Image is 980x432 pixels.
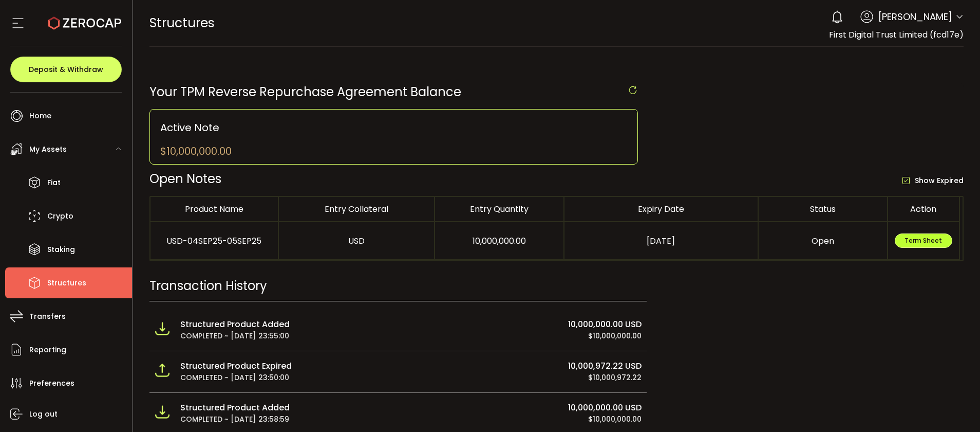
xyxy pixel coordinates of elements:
[759,203,887,215] div: Status
[47,242,75,257] span: Staking
[564,203,758,215] div: Expiry Date
[29,309,66,324] span: Transfers
[904,236,942,245] span: Term Sheet
[155,363,170,378] img: Q94D8mCNBQ+Wv6CQAAAABJRU5ErkJggg==
[416,360,642,372] div: 10,000,972.22 USD
[29,66,103,73] span: Deposit & Withdraw
[180,330,406,342] div: COMPLETED ~ [DATE] 23:55:00
[435,235,563,247] div: 10,000,000.00
[895,233,952,248] button: Term Sheet
[910,176,964,186] span: Show Expired
[155,321,170,336] img: wO9AutQrY3kVAAAAABJRU5ErkJggg==
[149,277,647,301] div: Transaction History
[160,120,627,135] div: Active Note
[416,413,642,425] div: $10,000,000.00
[829,29,964,41] span: First Digital Trust Limited (fcd17e)
[29,142,67,157] span: My Assets
[564,235,758,247] div: [DATE]
[29,343,66,357] span: Reporting
[435,203,563,215] div: Entry Quantity
[416,372,642,384] div: $10,000,972.22
[47,209,73,224] span: Crypto
[180,413,406,425] div: COMPLETED ~ [DATE] 23:58:59
[180,402,406,413] div: Structured Product Added
[29,407,58,422] span: Log out
[416,318,642,330] div: 10,000,000.00 USD
[180,318,406,330] div: Structured Product Added
[416,402,642,413] div: 10,000,000.00 USD
[180,360,406,372] div: Structured Product Expired
[416,330,642,342] div: $10,000,000.00
[29,109,51,123] span: Home
[47,276,86,291] span: Structures
[155,404,170,420] img: wO9AutQrY3kVAAAAABJRU5ErkJggg==
[279,203,434,215] div: Entry Collateral
[47,175,61,190] span: Fiat
[279,235,434,247] div: USD
[759,235,887,247] div: Open
[150,203,278,215] div: Product Name
[149,83,461,100] span: Your TPM Reverse Repurchase Agreement Balance
[929,383,980,432] iframe: Chat Widget
[10,57,122,82] button: Deposit & Withdraw
[29,376,74,391] span: Preferences
[149,170,557,188] div: Open Notes
[149,14,215,32] span: Structures
[180,372,406,384] div: COMPLETED ~ [DATE] 23:50:00
[878,10,952,24] span: [PERSON_NAME]
[888,203,959,215] div: Action
[160,143,232,159] div: $10,000,000.00
[150,235,278,247] div: USD-04SEP25-05SEP25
